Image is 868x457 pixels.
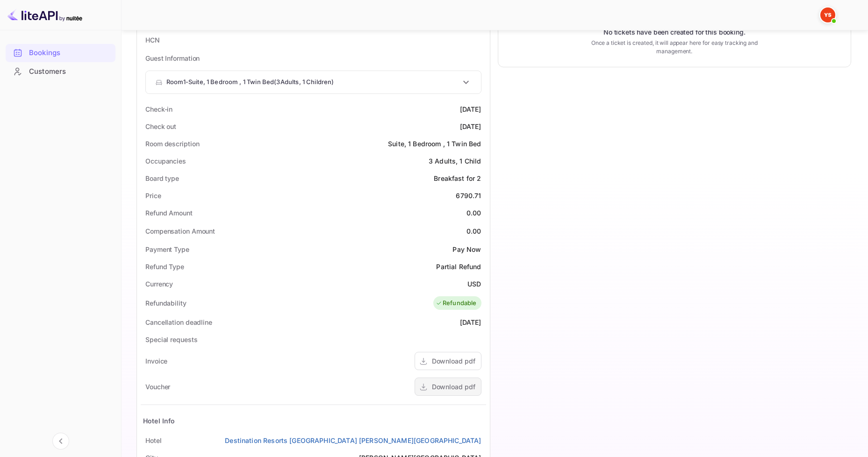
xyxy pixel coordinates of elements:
div: 3 Adults, 1 Child [429,156,481,166]
div: Breakfast for 2 [434,173,481,183]
p: Room 1 - Suite, 1 Bedroom , 1 Twin Bed ( 3 Adults , 1 Children ) [166,78,334,87]
div: Payment Type [145,244,189,254]
div: Refund Type [145,262,184,271]
div: Check out [145,121,176,131]
div: HCN [145,35,160,45]
div: Invoice [145,356,167,366]
div: Hotel Info [143,416,175,426]
div: Customers [6,63,115,81]
button: Collapse navigation [52,433,69,450]
img: LiteAPI logo [7,7,82,22]
div: Bookings [29,48,111,58]
div: Board type [145,173,179,183]
div: [DATE] [460,121,481,131]
div: 0.00 [466,208,481,218]
div: Voucher [145,382,170,392]
div: Download pdf [432,356,475,366]
div: Cancellation deadline [145,317,212,327]
p: No tickets have been created for this booking. [603,28,746,37]
div: Hotel [145,436,162,445]
div: Check-in [145,104,172,114]
img: Yandex Support [820,7,835,22]
div: Refundability [145,298,187,308]
div: 6790.71 [456,191,481,200]
p: Guest Information [145,53,481,63]
a: Destination Resorts [GEOGRAPHIC_DATA] [PERSON_NAME][GEOGRAPHIC_DATA] [225,436,481,445]
div: Pay Now [452,244,481,254]
a: Customers [6,63,115,80]
div: Download pdf [432,382,475,392]
div: Bookings [6,44,115,62]
div: USD [467,279,481,289]
div: Currency [145,279,173,289]
div: Refund Amount [145,208,193,218]
a: Bookings [6,44,115,61]
div: 0.00 [466,226,481,236]
div: [DATE] [460,317,481,327]
div: Refundable [436,299,477,308]
p: Once a ticket is created, it will appear here for easy tracking and management. [580,39,769,56]
div: Compensation Amount [145,226,215,236]
div: Customers [29,66,111,77]
div: Special requests [145,335,197,344]
div: Room1-Suite, 1 Bedroom , 1 Twin Bed(3Adults, 1 Children) [146,71,481,93]
div: Occupancies [145,156,186,166]
div: Price [145,191,161,200]
div: [DATE] [460,104,481,114]
div: Suite, 1 Bedroom , 1 Twin Bed [388,139,481,149]
div: Room description [145,139,199,149]
div: Partial Refund [436,262,481,271]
